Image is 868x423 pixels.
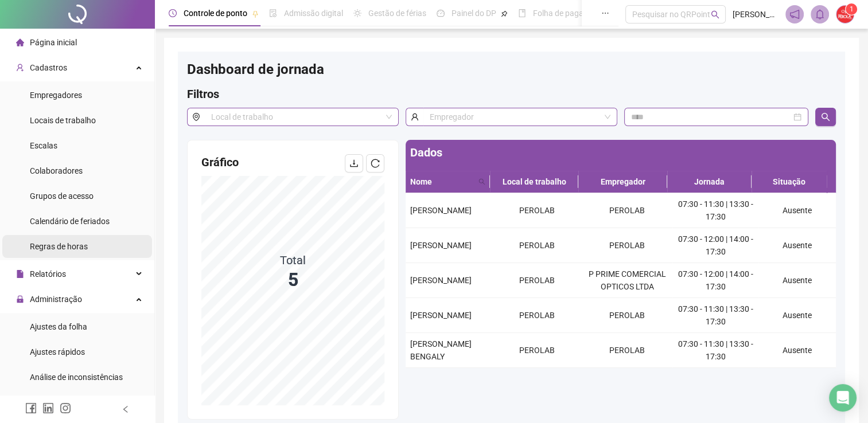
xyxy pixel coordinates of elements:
[578,171,667,193] th: Empregador
[16,64,24,72] span: user-add
[16,295,24,303] span: lock
[672,193,758,228] td: 07:30 - 11:30 | 13:30 - 17:30
[30,242,88,251] span: Regras de horas
[201,155,239,169] span: Gráfico
[582,263,672,298] td: P PRIME COMERCIAL OPTICOS LTDA
[492,193,582,228] td: PEROLAB
[406,108,423,126] span: user
[582,333,672,368] td: PEROLAB
[582,193,672,228] td: PEROLAB
[672,298,758,333] td: 07:30 - 11:30 | 13:30 - 17:30
[533,9,606,18] span: Folha de pagamento
[490,171,578,193] th: Local de trabalho
[410,311,472,320] span: [PERSON_NAME]
[711,10,719,19] span: search
[60,402,71,414] span: instagram
[476,173,488,190] span: search
[492,333,582,368] td: PEROLAB
[30,38,77,47] span: Página inicial
[836,6,854,23] img: 67733
[758,193,836,228] td: Ausente
[122,405,130,413] span: left
[353,9,361,17] span: sun
[451,9,496,18] span: Painel do DP
[501,10,508,17] span: pushpin
[582,228,672,263] td: PEROLAB
[437,9,445,17] span: dashboard
[752,171,827,193] th: Situação
[30,373,123,382] span: Análise de inconsistências
[30,141,57,150] span: Escalas
[410,276,472,285] span: [PERSON_NAME]
[410,241,472,250] span: [PERSON_NAME]
[518,9,526,17] span: book
[187,108,205,126] span: environment
[758,263,836,298] td: Ausente
[349,159,359,168] span: download
[672,263,758,298] td: 07:30 - 12:00 | 14:00 - 17:30
[16,38,24,46] span: home
[492,298,582,333] td: PEROLAB
[492,263,582,298] td: PEROLAB
[187,61,324,77] span: Dashboard de jornada
[30,191,94,201] span: Grupos de acesso
[25,402,37,414] span: facebook
[30,166,83,175] span: Colaboradores
[492,228,582,263] td: PEROLAB
[672,333,758,368] td: 07:30 - 11:30 | 13:30 - 17:30
[30,91,82,100] span: Empregadores
[667,171,752,193] th: Jornada
[601,9,609,17] span: ellipsis
[30,116,96,125] span: Locais de trabalho
[672,228,758,263] td: 07:30 - 12:00 | 14:00 - 17:30
[846,3,857,15] sup: Atualize o seu contato no menu Meus Dados
[30,347,85,357] span: Ajustes rápidos
[758,228,836,263] td: Ausente
[758,333,836,368] td: Ausente
[269,9,277,17] span: file-done
[821,112,830,122] span: search
[815,9,825,19] span: bell
[410,175,474,188] span: Nome
[733,8,779,21] span: [PERSON_NAME]
[30,217,110,226] span: Calendário de feriados
[284,9,343,18] span: Admissão digital
[169,9,177,17] span: clock-circle
[829,384,857,412] div: Open Intercom Messenger
[758,298,836,333] td: Ausente
[478,178,485,185] span: search
[850,5,854,13] span: 1
[371,159,380,168] span: reload
[30,322,87,331] span: Ajustes da folha
[30,269,66,279] span: Relatórios
[789,9,800,19] span: notification
[410,206,472,215] span: [PERSON_NAME]
[410,146,442,159] span: Dados
[410,339,472,361] span: [PERSON_NAME] BENGALY
[30,63,67,72] span: Cadastros
[368,9,426,18] span: Gestão de férias
[582,298,672,333] td: PEROLAB
[187,87,219,101] span: Filtros
[42,402,54,414] span: linkedin
[252,10,259,17] span: pushpin
[16,270,24,278] span: file
[184,9,247,18] span: Controle de ponto
[30,295,82,304] span: Administração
